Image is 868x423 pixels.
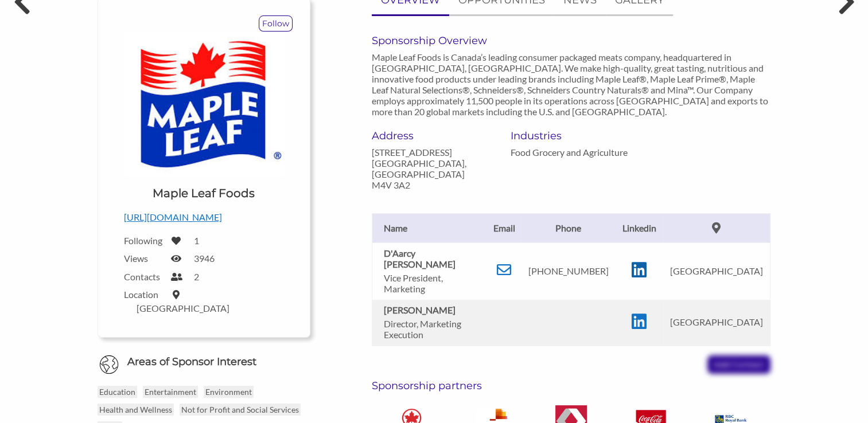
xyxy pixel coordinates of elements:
th: Email [487,213,521,242]
label: [GEOGRAPHIC_DATA] [137,303,229,314]
h6: Industries [511,130,632,142]
h6: Areas of Sponsor Interest [89,355,319,369]
p: [GEOGRAPHIC_DATA], [GEOGRAPHIC_DATA] [372,158,493,179]
p: Health and Wellness [98,404,174,416]
p: M4V 3A2 [372,179,493,190]
h1: Maple Leaf Foods [153,185,255,201]
p: Follow [259,16,292,31]
label: Views [124,253,164,264]
img: Maple Leaf Foods Logo [124,32,284,177]
p: [STREET_ADDRESS] [372,147,493,158]
h6: Sponsorship partners [372,379,770,392]
p: Environment [204,386,254,398]
p: Maple Leaf Foods is Canada’s leading consumer packaged meats company, headquartered in [GEOGRAPHI... [372,52,770,117]
b: D'Aarcy [PERSON_NAME] [384,248,456,269]
th: Name [372,213,487,242]
label: Following [124,235,164,246]
th: Linkedin [616,213,662,242]
img: Globe Icon [99,355,119,374]
h6: Sponsorship Overview [372,34,770,47]
p: Director, Marketing Execution [384,318,481,340]
p: Vice President, Marketing [384,272,481,294]
p: [PHONE_NUMBER] [527,265,610,276]
p: Entertainment [143,386,198,398]
p: Food Grocery and Agriculture [511,147,632,158]
th: Phone [521,213,616,242]
p: [GEOGRAPHIC_DATA] [668,316,765,327]
p: [URL][DOMAIN_NAME] [124,210,284,225]
label: 1 [194,235,199,246]
label: 2 [194,271,199,282]
label: 3946 [194,253,215,264]
h6: Address [372,130,493,142]
label: Contacts [124,271,164,282]
p: [GEOGRAPHIC_DATA] [668,265,765,276]
p: Not for Profit and Social Services [180,404,301,416]
p: Education [98,386,137,398]
b: [PERSON_NAME] [384,304,456,315]
label: Location [124,289,164,300]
